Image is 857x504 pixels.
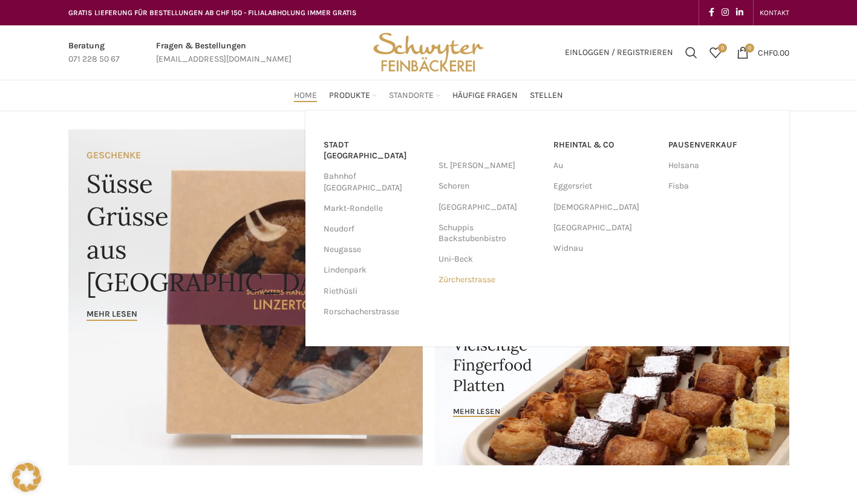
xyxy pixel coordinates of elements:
[294,83,317,108] a: Home
[679,40,703,65] a: Suchen
[732,4,747,21] a: Linkedin social link
[703,40,728,65] a: 0
[324,135,426,166] a: Stadt [GEOGRAPHIC_DATA]
[438,270,541,290] a: Zürcherstrasse
[553,197,656,218] a: [DEMOGRAPHIC_DATA]
[705,4,718,21] a: Facebook social link
[68,39,120,66] a: Infobox link
[452,90,518,102] span: Häufige Fragen
[438,249,541,270] a: Uni-Beck
[565,48,673,57] span: Einloggen / Registrieren
[731,40,795,65] a: 0 CHF0.00
[329,90,370,102] span: Produkte
[718,4,732,21] a: Instagram social link
[668,155,771,176] a: Helsana
[324,302,426,322] a: Rorschacherstrasse
[553,218,656,238] a: [GEOGRAPHIC_DATA]
[324,198,426,219] a: Markt-Rondelle
[559,40,679,65] a: Einloggen / Registrieren
[553,176,656,196] a: Eggersriet
[718,44,727,53] span: 0
[760,1,789,25] a: KONTAKT
[68,129,423,465] a: Banner link
[389,83,440,108] a: Standorte
[329,83,377,108] a: Produkte
[324,260,426,280] a: Lindenpark
[62,83,795,108] div: Main navigation
[452,83,518,108] a: Häufige Fragen
[530,83,563,108] a: Stellen
[294,90,317,102] span: Home
[553,155,656,176] a: Au
[754,1,795,25] div: Secondary navigation
[668,176,771,196] a: Fisba
[438,218,541,249] a: Schuppis Backstubenbistro
[703,40,728,65] div: Meine Wunschliste
[324,219,426,239] a: Neudorf
[435,297,789,465] a: Banner link
[530,90,563,102] span: Stellen
[324,281,426,302] a: Riethüsli
[760,8,789,17] span: KONTAKT
[758,47,773,57] span: CHF
[438,197,541,218] a: [GEOGRAPHIC_DATA]
[156,39,292,66] a: Infobox link
[553,238,656,259] a: Widnau
[745,44,754,53] span: 0
[668,135,771,155] a: Pausenverkauf
[369,47,487,57] a: Site logo
[438,155,541,176] a: St. [PERSON_NAME]
[389,90,434,102] span: Standorte
[553,135,656,155] a: RHEINTAL & CO
[68,8,357,17] span: GRATIS LIEFERUNG FÜR BESTELLUNGEN AB CHF 150 - FILIALABHOLUNG IMMER GRATIS
[324,239,426,260] a: Neugasse
[758,47,789,57] bdi: 0.00
[324,166,426,198] a: Bahnhof [GEOGRAPHIC_DATA]
[438,176,541,196] a: Schoren
[369,25,487,80] img: Bäckerei Schwyter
